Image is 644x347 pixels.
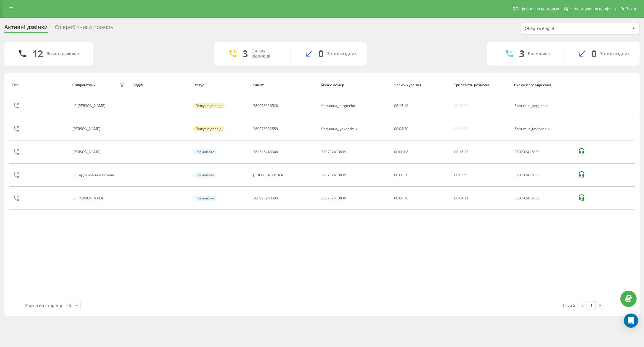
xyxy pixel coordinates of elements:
div: Розмовляє [193,172,216,178]
span: 05 [459,172,463,178]
div: 00:00:00 [454,127,468,131]
span: 28 [464,149,468,154]
div: Активні дзвінки [4,24,48,33]
div: 0 [318,48,324,59]
div: floriumua_iyakobchuk [515,127,571,131]
span: 11 [464,196,468,201]
div: Open Intercom Messenger [624,314,638,328]
div: 1 - 5 з 5 [562,302,575,308]
div: Всього дзвінків [46,51,79,56]
div: [PERSON_NAME] [73,127,102,131]
span: 00 [454,149,458,154]
div: Схема переадресації [514,83,572,87]
span: 00 [394,126,398,131]
div: 380732413839 [515,150,571,154]
span: 04 [459,196,463,201]
div: Тип [12,83,66,87]
div: [PHONE_NUMBER] [253,173,284,177]
div: Очікує відповіді [251,49,281,59]
div: 25 [66,303,71,308]
div: 380996243603 [253,196,278,200]
div: Клієнт [253,83,315,87]
div: 380732413839 [321,150,346,154]
div: LCСардаковська Віталія [73,173,115,177]
span: 00 [454,172,458,178]
div: Розмовляє [193,196,216,201]
div: floriumua_sergienko [515,104,571,108]
div: LC [PERSON_NAME] [73,196,107,200]
span: Вихід [626,7,636,11]
div: Розмовляє [193,149,216,155]
div: Розмовляє [528,51,551,56]
div: floriumua_iyakobchuk [321,127,357,131]
div: Бізнес номер [321,83,388,87]
div: Співробітники проєкту [55,24,113,33]
div: 380686248348 [253,150,278,154]
div: 3 [519,48,524,59]
div: 00:00:16 [394,196,448,200]
span: 10 [404,103,408,108]
div: 00:00:20 [394,173,448,177]
div: : : [394,104,408,108]
div: : : [454,150,468,154]
div: Очікує відповіді [193,103,225,108]
div: 380978616520 [253,104,278,108]
div: З них вхідних [600,51,630,56]
div: : : [454,173,468,177]
span: 16 [459,149,463,154]
div: 0 [591,48,597,59]
div: : : [394,127,408,131]
span: 02 [394,103,398,108]
span: 53 [464,172,468,178]
div: LC [PERSON_NAME] [73,104,107,108]
div: 12 [32,48,43,59]
div: 380732413839 [515,196,571,200]
span: 04 [399,126,403,131]
div: 00:00:08 [394,150,448,154]
div: 380732413839 [515,173,571,177]
span: 00 [454,196,458,201]
div: [PERSON_NAME] [73,150,102,154]
div: 00:00:00 [454,104,468,108]
span: Рядків на сторінці [25,303,62,308]
div: З них вхідних [327,51,357,56]
span: 15 [399,103,403,108]
div: Очікує відповіді [193,126,225,132]
div: Статус [192,83,247,87]
a: 1 [587,301,596,310]
div: Час очікування [394,83,448,87]
div: Оберіть відділ [525,26,595,31]
div: 380732413839 [321,173,346,177]
div: floriumua_sergienko [321,104,355,108]
div: Відділ [132,83,187,87]
div: Співробітник [72,83,96,87]
span: 30 [404,126,408,131]
div: 380976832559 [253,127,278,131]
div: Тривалість розмови [454,83,508,87]
div: 3 [242,48,248,59]
div: 380732413839 [321,196,346,200]
span: Реферальна програма [516,7,559,11]
span: Налаштування профілю [569,7,616,11]
div: : : [454,196,468,200]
